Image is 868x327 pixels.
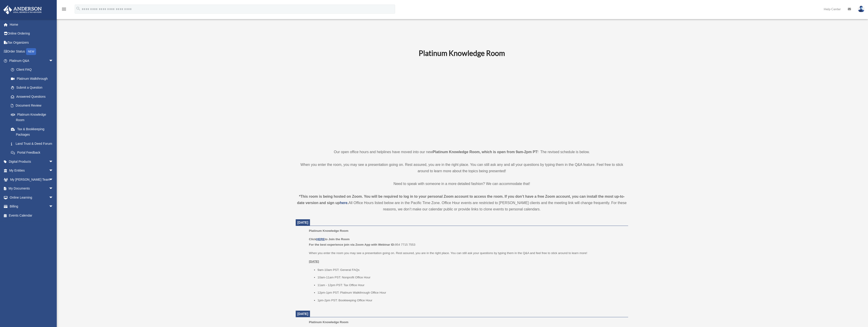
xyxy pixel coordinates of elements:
li: 12pm-1pm PST: Platinum Walkthrough Office Hour [317,290,625,295]
span: arrow_drop_down [49,202,58,211]
span: arrow_drop_down [49,157,58,166]
span: [DATE] [298,221,308,224]
b: For the best experience join via Zoom App with Webinar ID: [309,243,395,246]
strong: *This room is being hosted on Zoom. You will be required to log in to your personal Zoom account ... [297,195,625,205]
a: Document Review [6,101,60,110]
span: Platinum Knowledge Room [309,229,348,232]
iframe: 231110_Toby_KnowledgeRoom [394,64,530,140]
a: here [340,201,347,205]
strong: Platinum Knowledge Room, which is open from 9am-2pm PT [433,150,537,154]
a: HERE [316,237,325,241]
img: Anderson Advisors Platinum Portal [2,5,43,14]
a: Submit a Question [6,83,60,92]
a: My Entitiesarrow_drop_down [3,166,60,175]
a: Land Trust & Deed Forum [6,139,60,148]
a: Platinum Knowledge Room [6,110,58,125]
a: Digital Productsarrow_drop_down [3,157,60,166]
a: Portal Feedback [6,148,60,157]
a: Client FAQ [6,65,60,74]
a: Order StatusNEW [3,47,60,56]
span: arrow_drop_down [49,175,58,184]
span: arrow_drop_down [49,184,58,193]
li: 10am-11am PST: Nonprofit Office Hour [317,275,625,280]
a: My [PERSON_NAME] Teamarrow_drop_down [3,175,60,184]
a: Online Learningarrow_drop_down [3,193,60,202]
li: 1pm-2pm PST: Bookkeeping Office Hour [317,298,625,303]
a: Platinum Walkthrough [6,74,60,83]
a: My Documentsarrow_drop_down [3,184,60,193]
div: All Office Hours listed below are in the Pacific Time Zone. Office Hour events are restricted to ... [296,193,628,212]
a: Billingarrow_drop_down [3,202,60,211]
a: Answered Questions [6,92,60,101]
p: Our open office hours and helplines have moved into our new ! The revised schedule is below. [296,149,628,155]
span: Platinum Knowledge Room [309,320,348,324]
a: Events Calendar [3,211,60,220]
a: Home [3,20,60,29]
b: Platinum Knowledge Room [419,49,505,57]
p: When you enter the room you may see a presentation going on. Rest assured, you are in the right p... [309,250,625,256]
div: NEW [26,48,36,55]
i: menu [61,6,67,12]
img: User Pic [858,6,865,12]
a: Online Ordering [3,29,60,38]
p: Need to speak with someone in a more detailed fashion? We can accommodate that! [296,181,628,187]
li: 11am - 12pm PST: Tax Office Hour [317,282,625,288]
i: search [76,6,81,11]
span: arrow_drop_down [49,56,58,65]
a: menu [61,8,67,12]
b: Click to Join the Room [309,237,349,241]
strong: . [347,201,348,205]
p: When you enter the room, you may see a presentation going on. Rest assured, you are in the right ... [296,162,628,174]
span: arrow_drop_down [49,166,58,175]
li: 9am-10am PST: General FAQs [317,267,625,273]
span: [DATE] [298,312,308,316]
span: arrow_drop_down [49,193,58,202]
a: Tax Organizers [3,38,60,47]
a: Platinum Q&Aarrow_drop_down [3,56,60,65]
a: Tax & Bookkeeping Packages [6,125,60,139]
p: 954 7715 7553 [309,237,625,247]
u: [DATE] [309,260,319,263]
